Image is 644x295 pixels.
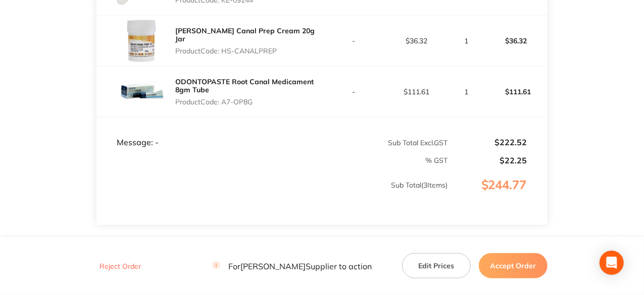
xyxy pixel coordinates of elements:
[97,156,448,164] p: % GST
[449,156,527,165] p: $22.25
[97,181,448,209] p: Sub Total ( 3 Items)
[212,261,372,271] p: For [PERSON_NAME] Supplier to action
[385,88,448,96] p: $111.61
[175,77,314,94] a: ODONTOPASTE Root Canal Medicament 8gm Tube
[449,178,547,212] p: $244.77
[117,16,167,66] img: eHUza2xjYg
[485,29,547,53] p: $36.32
[96,262,144,271] button: Reject Order
[600,251,624,275] div: Open Intercom Messenger
[323,37,385,45] p: -
[323,139,448,147] p: Sub Total Excl. GST
[449,88,483,96] p: 1
[449,37,483,45] p: 1
[479,253,548,278] button: Accept Order
[117,67,167,117] img: bDdhZ3FoaQ
[385,37,448,45] p: $36.32
[449,138,527,147] p: $222.52
[402,253,471,278] button: Edit Prices
[485,80,547,104] p: $111.61
[175,47,322,55] p: Product Code: HS-CANALPREP
[323,88,385,96] p: -
[175,26,315,43] a: [PERSON_NAME] Canal Prep Cream 20g Jar
[175,98,322,106] p: Product Code: A7-OP8G
[96,117,322,148] td: Message: -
